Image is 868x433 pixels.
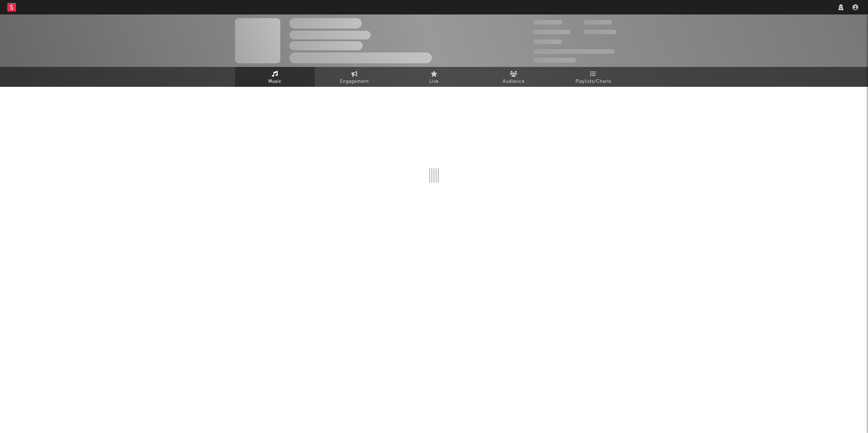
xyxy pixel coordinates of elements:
[533,20,562,25] span: 300,000
[474,67,553,87] a: Audience
[533,58,576,63] span: Jump Score: 85.0
[340,77,369,86] span: Engagement
[583,20,612,25] span: 100,000
[315,67,394,87] a: Engagement
[394,67,474,87] a: Live
[533,39,562,44] span: 100,000
[235,67,315,87] a: Music
[429,77,439,86] span: Live
[583,30,617,34] span: 1,000,000
[575,77,611,86] span: Playlists/Charts
[268,77,282,86] span: Music
[533,49,614,54] span: 50,000,000 Monthly Listeners
[533,30,570,34] span: 50,000,000
[503,77,525,86] span: Audience
[553,67,633,87] a: Playlists/Charts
